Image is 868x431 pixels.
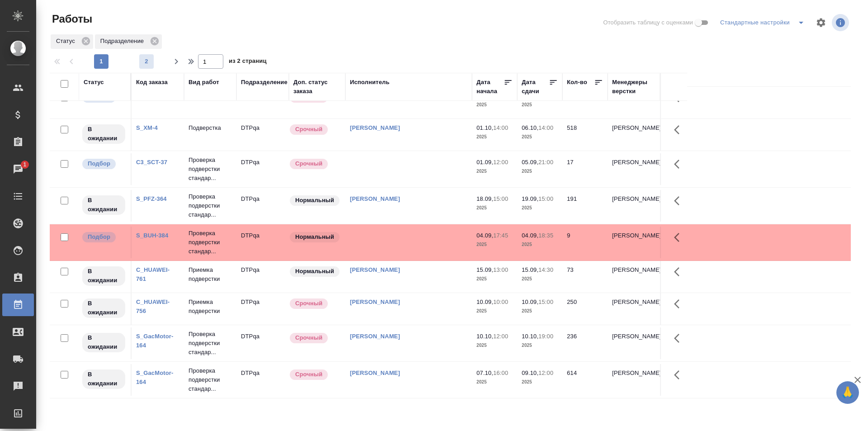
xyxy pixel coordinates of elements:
p: В ожидании [88,333,120,351]
td: 73 [562,261,608,293]
p: 16:00 [493,369,508,376]
p: 2025 [522,204,558,213]
p: 2025 [522,240,558,249]
p: 07.10, [476,369,493,376]
p: В ожидании [88,125,120,143]
td: 290 [562,87,608,118]
a: S_XM-4 [136,124,158,131]
p: 2025 [522,167,558,176]
td: 9 [562,227,608,258]
span: Работы [50,12,92,26]
p: 05.09, [522,159,538,166]
td: DTPqa [236,293,289,325]
p: Нормальный [295,267,334,276]
button: Здесь прячутся важные кнопки [669,327,690,349]
p: Проверка подверстки стандар... [189,330,232,357]
p: Проверка подверстки стандар... [189,229,232,256]
p: [PERSON_NAME] [612,369,656,378]
div: Дата начала [476,78,504,96]
a: [PERSON_NAME] [350,266,400,273]
td: 518 [562,119,608,151]
div: Подразделение [95,34,162,49]
a: [PERSON_NAME] [350,298,400,305]
span: 1 [18,160,32,169]
td: 250 [562,293,608,325]
p: В ожидании [88,370,120,388]
p: 15.09, [476,266,493,273]
span: Настроить таблицу [810,12,832,33]
div: Доп. статус заказа [293,78,341,96]
p: 2025 [476,240,513,249]
a: S_BUH-384 [136,232,168,239]
div: Можно подбирать исполнителей [81,231,126,243]
p: 01.09, [476,159,493,166]
a: C_HUAWEI-756 [136,298,170,314]
p: 12:00 [493,159,508,166]
td: DTPqa [236,190,289,222]
span: Отобразить таблицу с оценками [603,18,693,27]
p: 2025 [522,100,558,109]
div: Вид работ [189,78,219,87]
td: 191 [562,190,608,222]
p: 13:00 [493,266,508,273]
button: Здесь прячутся важные кнопки [669,119,690,141]
button: 2 [139,54,154,69]
p: 06.10, [522,124,538,131]
button: Здесь прячутся важные кнопки [669,227,690,248]
div: Код заказа [136,78,168,87]
span: 2 [139,57,154,66]
td: 614 [562,364,608,396]
div: Исполнитель [350,78,390,87]
div: Менеджеры верстки [612,78,656,96]
div: Подразделение [241,78,288,87]
p: [PERSON_NAME] [612,265,656,275]
p: 10.09, [476,298,493,305]
p: В ожидании [88,196,120,214]
button: 🙏 [836,381,859,404]
p: 2025 [476,100,513,109]
p: 2025 [476,275,513,284]
div: Исполнитель назначен, приступать к работе пока рано [81,369,126,390]
span: из 2 страниц [229,56,267,69]
p: Проверка подверстки стандар... [189,156,232,183]
p: 04.09, [476,232,493,239]
p: Срочный [295,125,322,134]
p: 2025 [476,167,513,176]
a: C_HUAWEI-761 [136,266,170,282]
p: 04.09, [522,232,538,239]
button: Здесь прячутся важные кнопки [669,190,690,212]
p: 2025 [476,378,513,387]
a: S_GacMotor-164 [136,369,173,385]
p: Подверстка [189,123,232,133]
a: S_GacMotor-164 [136,333,173,349]
a: [PERSON_NAME] [350,195,400,202]
p: [PERSON_NAME] [612,158,656,167]
button: Здесь прячутся важные кнопки [669,293,690,315]
p: 10.10, [522,333,538,340]
p: 10.09, [522,298,538,305]
p: Срочный [295,370,322,379]
p: 2025 [522,341,558,350]
p: Подбор [88,159,110,168]
p: 2025 [476,341,513,350]
div: Исполнитель назначен, приступать к работе пока рано [81,298,126,319]
a: [PERSON_NAME] [350,124,400,131]
a: C3_SCT-37 [136,159,167,166]
td: DTPqa [236,87,289,118]
p: [PERSON_NAME] [612,123,656,133]
a: 1 [2,158,34,180]
td: DTPqa [236,327,289,359]
p: 09.10, [522,369,538,376]
p: 10.10, [476,333,493,340]
p: 10:00 [493,298,508,305]
p: Статус [56,37,78,46]
p: 2025 [476,307,513,316]
p: [PERSON_NAME] [612,194,656,204]
td: DTPqa [236,364,289,396]
div: Статус [51,34,93,49]
p: 12:00 [493,333,508,340]
div: Исполнитель назначен, приступать к работе пока рано [81,123,126,145]
p: 14:00 [538,124,553,131]
div: Статус [84,78,104,87]
button: Здесь прячутся важные кнопки [669,153,690,175]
